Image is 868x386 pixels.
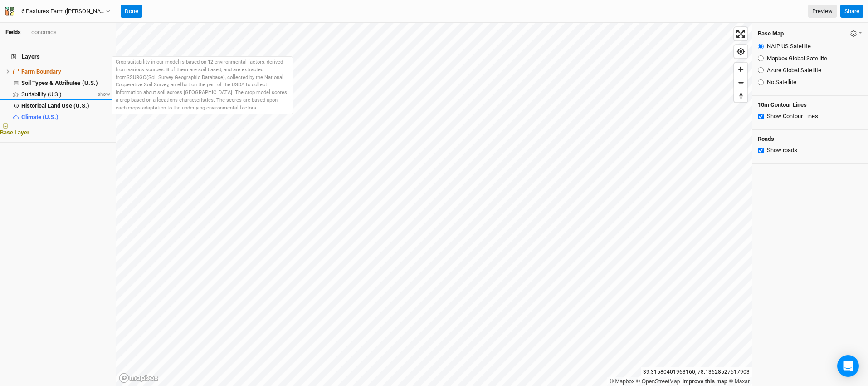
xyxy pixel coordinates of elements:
[837,355,859,377] div: Open Intercom Messenger
[734,45,747,58] button: Find my location
[734,76,747,89] button: Zoom out
[729,378,750,385] a: Maxar
[758,101,863,109] h4: 10m Contour Lines
[734,63,747,76] button: Zoom in
[840,5,863,18] button: Share
[21,102,89,109] span: Historical Land Use (U.S.)
[5,48,110,66] h4: Layers
[767,146,797,154] label: Show roads
[767,66,821,74] label: Azure Global Satellite
[21,91,62,98] span: Suitability (U.S.)
[767,112,818,120] label: Show Contour Lines
[116,59,283,80] span: Crop suitability in our model is based on 12 environmental factors, derived from various sources....
[21,79,110,87] div: Soil Types & Attributes (U.S.)
[96,89,110,100] span: show
[5,29,21,35] a: Fields
[21,114,59,120] span: Climate (U.S.)
[758,135,863,143] h4: Roads
[808,5,837,18] a: Preview
[767,54,827,63] label: Mapbox Global Satellite
[127,74,146,80] a: SSURGO
[758,30,784,37] h4: Base Map
[21,68,61,75] span: Farm Boundary
[5,6,111,16] button: 6 Pastures Farm ([PERSON_NAME])
[116,74,287,111] span: (Soil Survey Geographic Database), collected by the National Cooperative Soil Survey, an effort o...
[734,89,747,102] button: Reset bearing to north
[734,27,747,40] button: Enter fullscreen
[21,68,110,75] div: Farm Boundary
[21,7,106,16] div: 6 Pastures Farm (Paul)
[21,79,98,86] span: Soil Types & Attributes (U.S.)
[767,78,796,86] label: No Satellite
[119,373,159,383] a: Mapbox logo
[610,378,634,385] a: Mapbox
[683,378,727,385] a: Improve this map
[21,91,96,98] div: Suitability (U.S.)
[21,114,110,121] div: Climate (U.S.)
[121,5,142,18] button: Done
[636,378,680,385] a: OpenStreetMap
[767,42,811,50] label: NAIP US Satellite
[734,76,747,89] span: Zoom out
[28,28,57,36] div: Economics
[116,23,752,386] canvas: Map
[734,89,747,102] span: Reset bearing to north
[641,367,752,377] div: 39.31580401963160 , -78.13628527517903
[21,102,110,109] div: Historical Land Use (U.S.)
[21,7,106,16] div: 6 Pastures Farm ([PERSON_NAME])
